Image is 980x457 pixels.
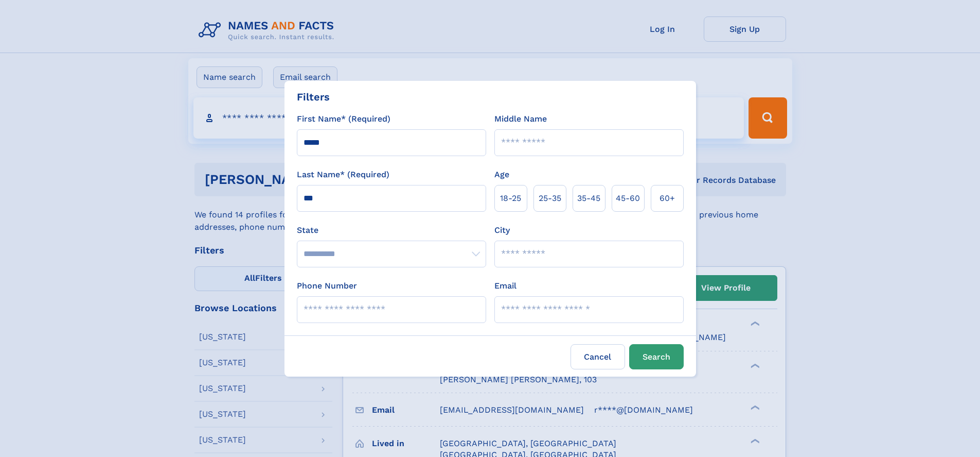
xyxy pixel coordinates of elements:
[297,113,390,125] label: First Name* (Required)
[539,192,561,205] span: 25‑35
[577,192,600,205] span: 35‑45
[494,113,547,125] label: Middle Name
[297,168,389,181] label: Last Name* (Required)
[494,168,509,181] label: Age
[494,224,510,236] label: City
[500,192,521,205] span: 18‑25
[629,344,684,369] button: Search
[494,280,516,292] label: Email
[571,344,625,369] label: Cancel
[297,224,486,236] label: State
[616,192,640,205] span: 45‑60
[660,192,675,205] span: 60+
[297,280,357,292] label: Phone Number
[297,89,330,105] div: Filters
